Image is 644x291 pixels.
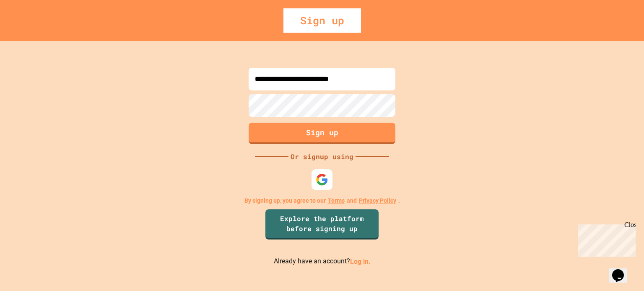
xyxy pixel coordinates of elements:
[328,196,345,205] a: Terms
[609,258,636,283] iframe: chat widget
[283,8,361,33] div: Sign up
[574,221,636,257] iframe: chat widget
[249,123,395,144] button: Sign up
[359,196,396,205] a: Privacy Policy
[316,173,328,186] img: google-icon.svg
[274,256,371,267] p: Already have an account?
[288,152,356,162] div: Or signup using
[244,196,400,205] p: By signing up, you agree to our and .
[350,257,371,265] a: Log in.
[265,209,379,239] a: Explore the platform before signing up
[3,3,58,53] div: Chat with us now!Close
